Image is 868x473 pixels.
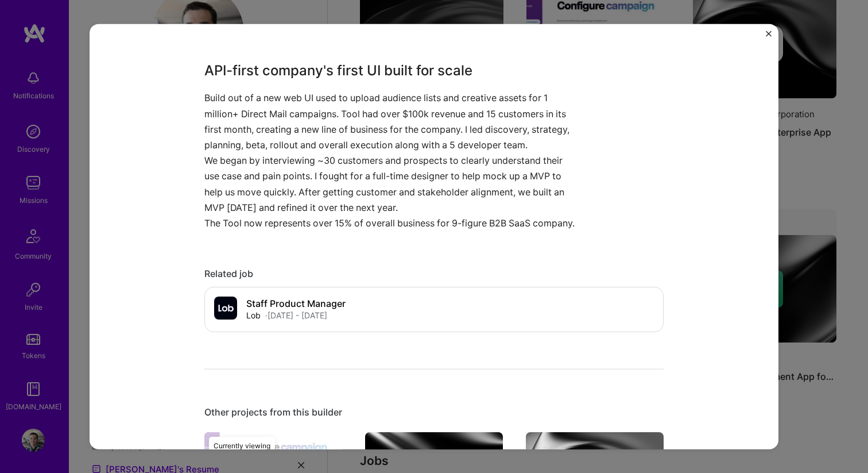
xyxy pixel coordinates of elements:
[204,406,664,418] div: Other projects from this builder
[204,268,664,280] div: Related job
[214,297,237,320] img: Company logo
[209,437,275,455] div: Currently viewing
[265,309,327,321] div: · [DATE] - [DATE]
[204,60,578,81] h3: API-first company's first UI built for scale
[766,30,772,43] button: Close
[204,216,578,231] p: The Tool now represents over 15% of overall business for 9-figure B2B SaaS company.
[204,153,578,216] p: We began by interviewing ~30 customers and prospects to clearly understand their use case and pai...
[204,90,578,153] p: Build out of a new web UI used to upload audience lists and creative assets for 1 million+ Direct...
[246,298,346,309] h4: Staff Product Manager
[246,309,261,321] div: Lob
